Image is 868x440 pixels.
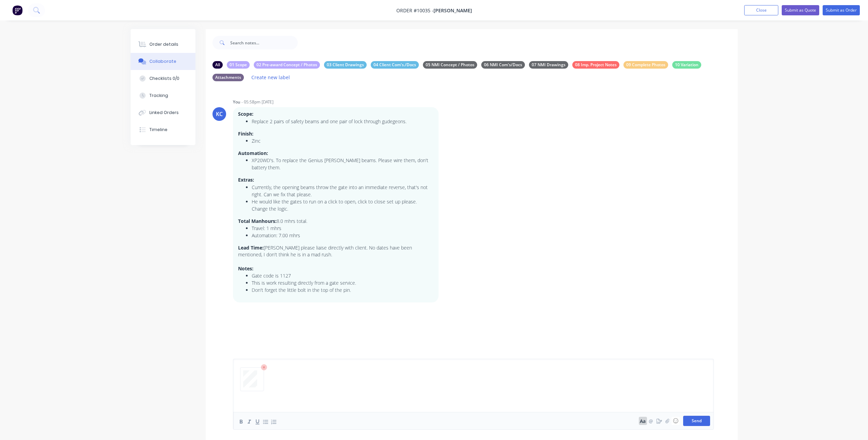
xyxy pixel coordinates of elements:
[248,73,294,82] button: Create new label
[252,137,433,144] li: Zinc
[131,70,195,87] button: Checklists 0/0
[149,93,168,99] div: Tracking
[212,61,223,69] div: All
[227,61,250,69] div: 01 Scope
[131,87,195,104] button: Tracking
[149,75,179,82] div: Checklists 0/0
[782,5,819,15] button: Submit as Quote
[252,157,433,171] li: XP20WD's. To replace the Genius [PERSON_NAME] beams. Please wire them, don't battery them.
[131,121,195,138] button: Timeline
[396,7,433,14] span: Order #10035 -
[529,61,568,69] div: 07 NMI Drawings
[131,36,195,53] button: Order details
[238,244,433,258] p: [PERSON_NAME] please liaise directly with client. No dates have been mentioned, I don't think he ...
[238,218,433,225] p: 8.0 mhrs total.
[254,61,320,69] div: 02 Pre-award Concept / Photos
[672,61,701,69] div: 10 Variation
[252,118,433,125] li: Replace 2 pairs of safety beams and one pair of lock through gudegeons.
[131,104,195,121] button: Linked Orders
[233,99,240,105] div: You
[433,7,472,14] span: [PERSON_NAME]
[252,232,433,239] li: Automation: 7.00 mhrs
[149,58,176,65] div: Collaborate
[252,279,433,286] li: This is work resulting directly from a gate service.
[371,61,419,69] div: 04 Client Com's./Docs
[823,5,860,15] button: Submit as Order
[252,272,433,279] li: Gate code is 1127
[252,184,433,198] li: Currently, the opening beams throw the gate into an immediate reverse, that's not right. Can we f...
[216,110,223,118] div: KC
[481,61,525,69] div: 06 NMI Com's/Docs
[252,198,433,212] li: He would like the gates to run on a click to open, click to close set up please. Change the logic.
[241,99,274,105] div: - 05:58pm [DATE]
[12,5,23,15] img: Factory
[238,244,264,251] strong: Lead Time:
[672,417,680,425] button: ☺
[238,150,268,156] strong: Automation:
[252,225,433,232] li: Travel: 1 mhrs
[238,130,253,137] strong: Finish:
[212,74,244,81] div: Attachments
[131,53,195,70] button: Collaborate
[572,61,619,69] div: 08 Imp. Project Notes
[623,61,668,69] div: 09 Complete Photos
[744,5,778,15] button: Close
[149,41,178,47] div: Order details
[238,218,277,224] strong: Total Manhours:
[149,110,179,116] div: Linked Orders
[238,176,254,183] strong: Extras:
[423,61,477,69] div: 05 NMI Concept / Photos
[647,417,655,425] button: @
[238,265,253,272] strong: Notes:
[252,286,433,294] li: Don't forget the little bolt in the top of the pin.
[238,111,253,117] strong: Scope:
[683,416,710,426] button: Send
[324,61,367,69] div: 03 Client Drawings
[639,417,647,425] button: Aa
[230,36,298,49] input: Search notes...
[149,127,167,133] div: Timeline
